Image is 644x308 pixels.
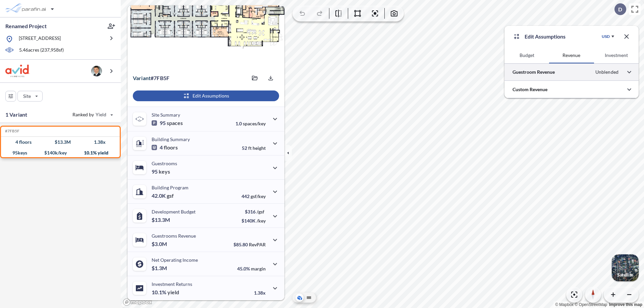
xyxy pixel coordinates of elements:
span: /key [257,218,266,224]
span: ft [248,145,252,151]
p: Development Budget [152,209,196,214]
button: Investment [594,47,639,63]
p: 95 [152,168,170,175]
p: Building Program [152,185,189,190]
p: 45.0% [237,266,266,271]
p: Guestrooms [152,161,177,166]
span: yield [167,289,179,296]
p: $3.0M [152,241,168,247]
button: Revenue [549,47,594,63]
span: Variant [133,75,151,81]
p: Investment Returns [152,281,192,287]
img: BrandImage [5,65,30,77]
p: $85.80 [233,242,266,247]
button: Switcher ImageSatellite [612,254,639,281]
span: keys [159,168,170,175]
p: 52 [242,145,266,151]
p: $140K [241,218,266,224]
a: Mapbox homepage [123,298,152,306]
p: 95 [152,120,183,126]
p: Satellite [617,272,633,278]
p: $1.3M [152,265,168,271]
div: USD [602,34,610,39]
a: OpenStreetMap [575,302,607,307]
p: Custom Revenue [513,86,547,93]
span: spaces/key [243,121,266,126]
a: Improve this map [609,302,642,307]
p: Guestrooms Revenue [152,233,196,239]
span: RevPAR [249,242,266,247]
p: [STREET_ADDRESS] [19,35,61,43]
span: spaces [167,120,183,126]
p: # 7fb5f [133,75,169,81]
p: 442 [241,193,266,199]
img: user logo [91,66,102,76]
img: Switcher Image [612,254,639,281]
p: 1.38x [254,290,266,296]
p: Renamed Project [5,22,47,30]
span: /gsf [257,209,264,214]
p: Site [23,93,31,100]
button: Aerial View [296,294,304,302]
button: Budget [504,47,549,63]
p: Edit Assumptions [525,33,566,41]
button: Edit Assumptions [133,90,279,101]
button: Site [17,91,43,102]
span: height [253,145,266,151]
p: $13.3M [152,217,171,223]
p: 1.0 [235,121,266,126]
button: Ranked by Yield [67,109,117,120]
span: Yield [96,111,107,118]
span: floors [164,144,178,151]
p: D [618,6,622,12]
h5: Click to copy the code [4,129,19,133]
span: gsf [167,192,174,199]
a: Mapbox [555,302,574,307]
p: $316 [241,209,266,214]
span: margin [251,266,266,271]
p: 4 [152,144,178,151]
p: Building Summary [152,136,190,142]
span: gsf/key [251,193,266,199]
p: 42.0K [152,192,174,199]
p: 10.1% [152,289,179,296]
p: 5.46 acres ( 237,958 sf) [19,47,64,54]
p: 1 Variant [5,111,27,119]
p: Net Operating Income [152,257,198,263]
p: Site Summary [152,112,180,118]
button: Site Plan [305,294,313,302]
